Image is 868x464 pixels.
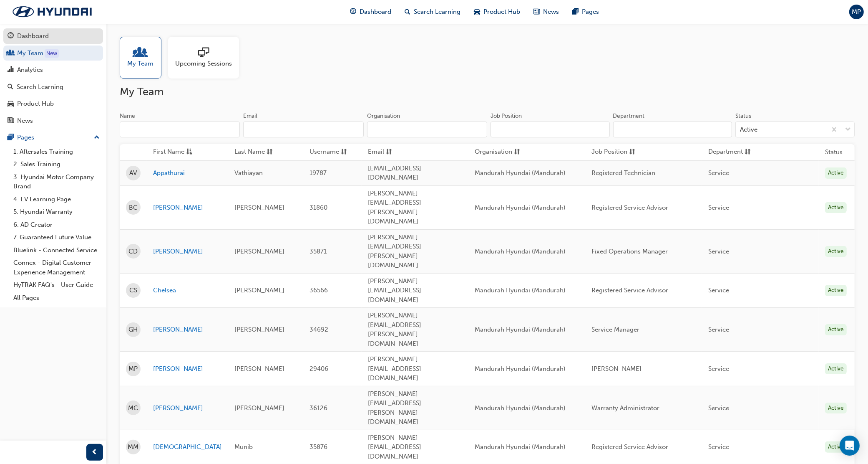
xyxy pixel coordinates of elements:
span: sorting-icon [745,147,751,157]
span: chart-icon [8,66,14,74]
h2: My Team [120,85,855,99]
a: 5. Hyundai Warranty [10,205,103,218]
span: Mandurah Hyundai (Mandurah) [475,443,566,451]
span: [PERSON_NAME][EMAIL_ADDRESS][PERSON_NAME][DOMAIN_NAME] [368,390,421,426]
div: Search Learning [17,82,63,92]
button: Last Namesorting-icon [234,147,280,157]
span: people-icon [8,50,14,57]
span: MP [852,7,861,17]
span: Email [368,147,384,157]
button: Pages [3,130,103,145]
span: [PERSON_NAME][EMAIL_ADDRESS][DOMAIN_NAME] [368,434,421,460]
a: News [3,113,103,129]
input: Email [243,122,363,137]
span: [PERSON_NAME] [234,326,284,333]
div: News [17,116,33,126]
a: [PERSON_NAME] [153,247,222,256]
span: news-icon [8,117,14,125]
div: Organisation [367,112,400,120]
a: 7. Guaranteed Future Value [10,231,103,244]
span: Registered Technician [591,169,655,177]
a: 4. EV Learning Page [10,193,103,206]
span: 34692 [309,326,328,333]
a: pages-iconPages [566,3,606,20]
span: Upcoming Sessions [175,59,232,68]
span: [PERSON_NAME][EMAIL_ADDRESS][PERSON_NAME][DOMAIN_NAME] [368,233,421,269]
a: Connex - Digital Customer Experience Management [10,256,103,279]
span: BC [129,203,138,213]
th: Status [825,147,843,157]
span: Mandurah Hyundai (Mandurah) [475,248,566,255]
span: Product Hub [484,7,521,17]
input: Organisation [367,122,487,137]
button: Job Positionsorting-icon [591,147,637,157]
span: sessionType_ONLINE_URL-icon [198,47,209,59]
input: Name [120,122,240,137]
span: Service [708,169,729,177]
a: [PERSON_NAME] [153,403,222,413]
div: Name [120,112,135,120]
span: 35871 [309,248,327,255]
a: Analytics [3,62,103,78]
a: 6. AD Creator [10,218,103,231]
div: Department [613,112,645,120]
a: My Team [120,37,168,79]
span: Username [309,147,339,157]
div: Active [825,202,847,213]
button: First Nameasc-icon [153,147,199,157]
span: 19787 [309,169,327,177]
span: Pages [582,7,599,17]
span: Mandurah Hyundai (Mandurah) [475,404,566,412]
div: Active [825,285,847,296]
span: First Name [153,147,184,157]
div: Email [243,112,257,120]
span: Mandurah Hyundai (Mandurah) [475,169,566,177]
span: News [543,7,559,17]
span: GH [129,325,138,335]
span: guage-icon [350,7,357,17]
span: AV [130,168,137,178]
a: Bluelink - Connected Service [10,244,103,257]
a: Dashboard [3,28,103,44]
span: [PERSON_NAME] [234,365,284,373]
span: guage-icon [8,33,14,40]
span: [PERSON_NAME] [234,287,284,294]
span: 36126 [309,404,327,412]
span: [PERSON_NAME] [234,204,284,211]
div: Active [825,167,847,179]
span: search-icon [8,84,13,91]
span: Service Manager [591,326,639,333]
span: car-icon [474,7,481,17]
span: Department [708,147,743,157]
span: prev-icon [92,447,98,458]
span: sorting-icon [341,147,347,157]
span: Warranty Administrator [591,404,659,412]
div: Status [735,112,751,120]
a: search-iconSearch Learning [398,3,468,20]
div: Analytics [17,65,43,75]
a: Search Learning [3,79,103,95]
span: Dashboard [360,7,392,17]
a: car-iconProduct Hub [468,3,527,20]
span: Service [708,287,729,294]
span: people-icon [135,47,146,59]
span: search-icon [405,7,411,17]
span: pages-icon [8,134,14,142]
span: down-icon [845,124,851,135]
a: 1. Aftersales Training [10,145,103,158]
button: Emailsorting-icon [368,147,414,157]
div: Open Intercom Messenger [840,436,860,456]
a: Appathurai [153,168,222,178]
span: [PERSON_NAME][EMAIL_ADDRESS][PERSON_NAME][DOMAIN_NAME] [368,190,421,226]
span: CD [129,247,138,256]
button: Departmentsorting-icon [708,147,754,157]
span: Vathiayan [234,169,263,177]
img: Trak [4,3,100,20]
a: Product Hub [3,96,103,112]
span: [PERSON_NAME][EMAIL_ADDRESS][DOMAIN_NAME] [368,277,421,304]
span: sorting-icon [267,147,273,157]
span: Service [708,365,729,373]
div: Dashboard [17,31,49,41]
